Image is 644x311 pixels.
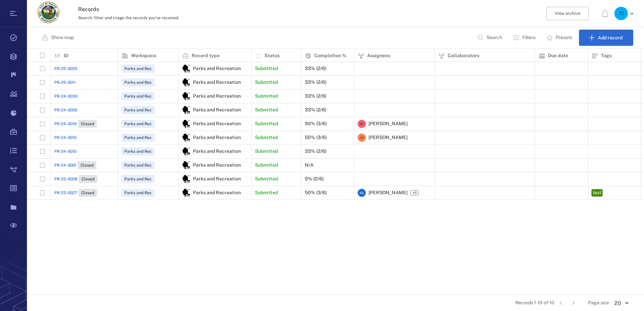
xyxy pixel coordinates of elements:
img: icon Parks and Recreation [182,120,190,128]
p: Filters [522,34,536,41]
span: Records 1-10 of 10 [515,300,554,306]
span: PR-23-0027 [54,190,77,196]
div: 33% (2/6) [305,94,326,99]
div: Parks and Recreation [182,120,190,128]
img: icon Parks and Recreation [182,175,190,183]
div: 20 [609,299,633,307]
img: icon Parks and Recreation [182,189,190,197]
a: PR-24-0026 [54,107,77,113]
p: Submitted [255,162,278,169]
span: +1 [411,190,418,196]
p: Submitted [255,107,278,113]
a: PR-24-0010 [54,148,76,154]
button: Filters [509,30,541,46]
a: PR-24-0030 [54,93,77,99]
img: icon Parks and Recreation [182,65,190,73]
div: Parks and Recreation [182,106,190,114]
div: test [593,189,601,196]
nav: pagination navigation [554,298,580,308]
p: Assignees [367,53,390,59]
span: Parks and Rec [123,121,153,127]
p: Due date [548,53,568,59]
p: Submitted [255,65,278,72]
span: +1 [410,190,419,196]
div: Parks and Recreation [182,175,190,183]
button: Add record [579,30,633,46]
div: 33% (2/6) [305,107,326,112]
span: Parks and Rec [123,66,153,72]
div: Parks and Recreation [182,189,190,197]
div: Parks and Recreation [182,134,190,142]
div: 33% (2/6) [305,66,326,71]
span: Parks and Rec [123,190,153,196]
div: Parks and Recreation [193,135,241,140]
div: Parks and Recreation [182,65,190,73]
a: PR-24-0019Closed [54,120,97,128]
div: Parks and Recreation [193,66,241,71]
div: Parks and Recreation [193,107,241,112]
p: Record type [192,53,220,59]
p: Submitted [255,134,278,141]
p: Submitted [255,93,278,100]
p: Status [264,53,280,59]
div: 50% (3/6) [305,190,327,195]
span: Parks and Rec [123,176,153,182]
p: ID [64,53,68,59]
div: Parks and Recreation [182,161,190,169]
a: PR-25-0025 [54,66,77,72]
a: Go home [38,2,59,26]
span: Parks and Rec [123,149,153,154]
a: PR-25-0011 [54,79,76,85]
img: City of Hialeah logo [38,2,59,23]
span: PR-23-0028 [54,176,77,182]
div: Parks and Recreation [182,147,190,155]
div: Parks and Recreation [193,121,241,126]
span: Parks and Rec [123,94,153,99]
p: Tags [601,53,612,59]
img: icon Parks and Recreation [182,161,190,169]
div: 50% (3/6) [305,121,327,126]
button: Show map [38,30,79,46]
span: Parks and Rec [123,135,153,141]
div: Parks and Recreation [193,94,241,99]
p: Workspace [131,53,156,59]
button: TC [614,7,636,20]
div: Y B [358,134,366,142]
img: icon Parks and Recreation [182,92,190,100]
span: Parks and Rec [123,80,153,85]
img: icon Parks and Recreation [182,134,190,142]
img: icon Parks and Recreation [182,78,190,87]
span: [PERSON_NAME] [368,120,408,127]
p: Collaborators [448,53,479,59]
div: Parks and Recreation [182,92,190,100]
a: PR-24-0015 [54,135,77,141]
p: Submitted [255,176,278,182]
div: Parks and Recreation [193,149,241,154]
div: Parks and Recreation [182,78,190,87]
p: Show map [51,34,74,41]
p: Submitted [255,148,278,155]
a: PR-23-0028Closed [54,175,97,183]
button: Search [473,30,508,46]
button: View archive [546,7,589,20]
div: Parks and Recreation [193,190,241,195]
span: Parks and Rec [123,163,153,168]
span: Parks and Rec [123,107,153,113]
div: N/A [305,163,314,168]
div: Parks and Recreation [193,80,241,85]
div: D G [358,189,366,197]
span: Closed [79,163,95,168]
a: PR-24-0001Closed [54,161,96,169]
p: Search [487,34,502,41]
p: Completion % [314,53,346,59]
div: 33% (2/6) [305,149,326,154]
span: Closed [79,121,95,127]
span: Search, filter and triage the records you've received. [78,15,179,20]
span: PR-24-0001 [54,162,76,168]
div: 50% (3/6) [305,135,327,140]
